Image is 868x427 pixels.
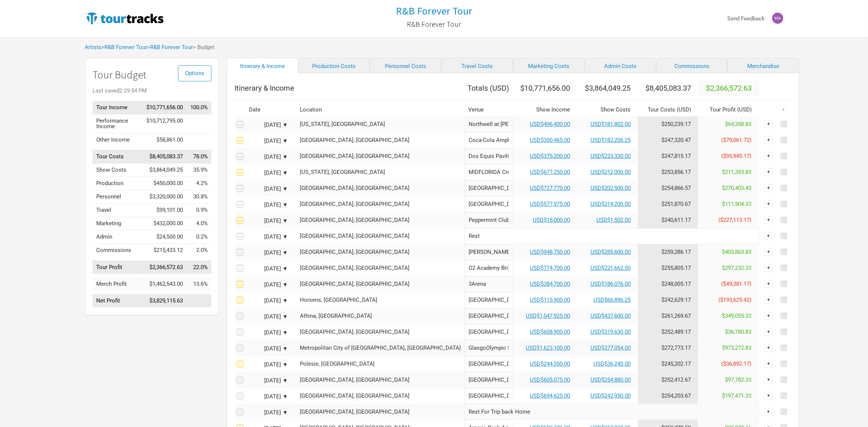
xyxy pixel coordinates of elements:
input: Strawberry Arena [464,372,513,388]
span: $973,272.83 [722,344,751,351]
td: $1,462,543.00 [143,278,187,291]
td: Performance Income as % of Tour Income [187,114,211,133]
td: $3,864,049.25 [143,164,187,177]
td: Admin [93,230,143,244]
span: ($79,061.72) [721,137,751,143]
td: Tour Costs [93,150,143,164]
td: Travel as % of Tour Income [187,204,211,217]
td: $10,712,795.00 [143,114,187,133]
th: $8,405,083.37 [638,81,699,96]
a: USD$319,630.00 [590,329,631,335]
a: USD$212,000.00 [590,169,631,175]
td: Show Costs as % of Tour Income [187,164,211,177]
td: Tour Cost allocation from Production, Personnel, Travel, Marketing, Admin & Commissions [638,244,699,260]
a: USD$608,900.00 [530,329,570,335]
a: USD$182,206.25 [590,137,631,143]
a: USD$186,076.00 [590,281,631,287]
td: Other Income as % of Tour Income [187,133,211,146]
td: $58,861.00 [143,133,187,146]
span: $111,904.33 [722,201,751,207]
a: USD$221,662.50 [590,265,631,271]
span: $97,782.33 [725,376,751,383]
td: Tour Cost allocation from Production, Personnel, Travel, Marketing, Admin & Commissions [638,260,699,276]
div: Albuquerque, United States [300,201,461,207]
td: $2,366,572.63 [143,261,187,274]
div: [DATE] ▼ [247,138,288,144]
td: Merch Profit as % of Tour Income [187,278,211,291]
button: Options [178,65,211,81]
td: Commissions as % of Tour Income [187,244,211,257]
td: Tour Cost allocation from Production, Personnel, Travel, Marketing, Admin & Commissions [638,276,699,292]
div: [DATE] ▼ [247,346,288,352]
div: [DATE] ▼ [247,394,288,399]
div: London, United Kingdom [300,265,461,271]
a: USD$437,600.00 [590,313,631,319]
td: Tour Profit as % of Tour Income [187,261,211,274]
input: O2 Academy Brixton [464,260,513,276]
div: Florida, United States [300,169,461,175]
th: Location [296,103,464,116]
td: Performance Income [93,114,143,133]
input: Rogers Stadium, [464,244,513,260]
div: Toronto, Canada [300,249,461,255]
span: ($49,381.17) [721,281,751,287]
a: USD$1,047,925.00 [526,313,570,319]
a: Merchandise [728,58,799,73]
a: USD$66,896.25 [593,297,631,303]
div: ▼ [765,376,773,384]
th: Tour Profit ( USD ) [699,103,759,116]
div: [DATE] ▼ [247,314,288,320]
div: Dallas, United States [300,153,461,159]
th: Itinerary & Income [234,81,464,96]
a: USD$605,075.00 [530,376,570,383]
span: > Budget [193,45,214,50]
div: Horsens, Denmark [300,297,461,303]
div: Hollywood, United States [300,233,461,239]
div: ▼ [765,136,773,144]
div: New York, United States [300,122,461,127]
div: ▼ [765,360,773,368]
a: USD$350,465.00 [530,137,570,143]
input: North Island Credit Union Amphitheatre [464,180,513,196]
a: USD$496,400.00 [530,121,570,127]
th: Venue [464,103,513,116]
td: Admin as % of Tour Income [187,230,211,244]
div: [DATE] ▼ [247,250,288,256]
a: R&B Forever Tour [407,16,461,32]
th: Date [245,103,294,116]
input: Paris La Défense Arena [464,324,513,340]
span: $211,393.83 [722,169,751,175]
a: Personnel Costs [370,58,441,73]
div: San Diego, United States [300,185,461,191]
th: Show Costs [577,103,638,116]
td: Other Income [93,133,143,146]
div: Polesie, Poland [300,361,461,367]
input: Olympic Stadium Athens, Greece [464,308,513,324]
div: ▼ [765,248,773,256]
div: ▼ [764,408,773,416]
div: [DATE] ▼ [247,378,288,384]
td: Personnel as % of Tour Income [187,190,211,204]
div: Birmingham, United States [300,138,461,143]
td: $99,101.00 [143,204,187,217]
h2: R&B Forever Tour [407,20,461,28]
td: Tour Cost allocation from Production, Personnel, Travel, Marketing, Admin & Commissions [638,196,699,212]
div: Athina, Greece [300,313,461,319]
div: ▼ [764,232,773,240]
a: R&B Forever Tour [150,44,193,51]
div: Melbourne, Australia [300,393,461,399]
a: Admin Costs [584,58,656,73]
div: ▼ [765,280,773,288]
a: USD$384,700.00 [530,281,570,287]
td: Tour Cost allocation from Production, Personnel, Travel, Marketing, Admin & Commissions [638,388,699,404]
a: USD$375,200.00 [530,153,570,159]
div: Dublin, Ireland [300,281,461,287]
td: Tour Cost allocation from Production, Personnel, Travel, Marketing, Admin & Commissions [638,164,699,180]
td: Production [93,177,143,190]
td: Tour Income as % of Tour Income [187,101,211,114]
div: [DATE] ▼ [247,410,288,415]
a: USD$244,550.00 [530,360,570,367]
div: Råsunda, Sweden [300,377,461,383]
a: USD$577,975.00 [530,201,570,207]
a: Production Costs [298,58,370,73]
